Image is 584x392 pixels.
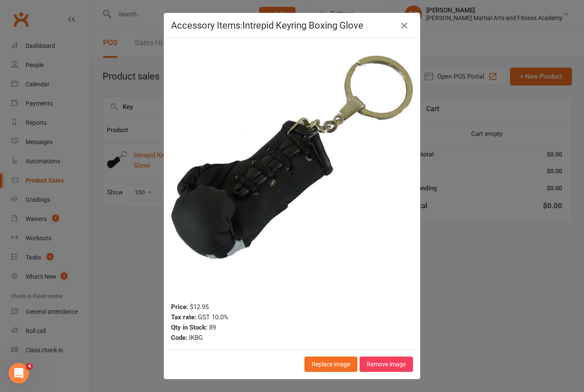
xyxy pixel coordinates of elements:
button: Remove image [360,357,413,372]
div: IKBG [171,333,413,343]
div: 89 [171,322,413,333]
span: Price: [171,303,188,311]
iframe: Intercom live chat [9,363,29,383]
span: Code: [171,334,187,342]
h4: Intrepid Keyring Boxing Glove [171,20,413,31]
button: Close [398,19,411,32]
span: Tax rate: [171,313,196,321]
div: $12.95 [171,302,413,312]
span: Qty in Stock: [171,324,207,331]
span: Accessory Items : [171,20,242,31]
div: GST 10.0% [171,312,413,322]
span: 4 [26,363,33,370]
img: Intrepid Keyring Boxing Glove [171,45,413,287]
button: Replace image [304,357,357,372]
